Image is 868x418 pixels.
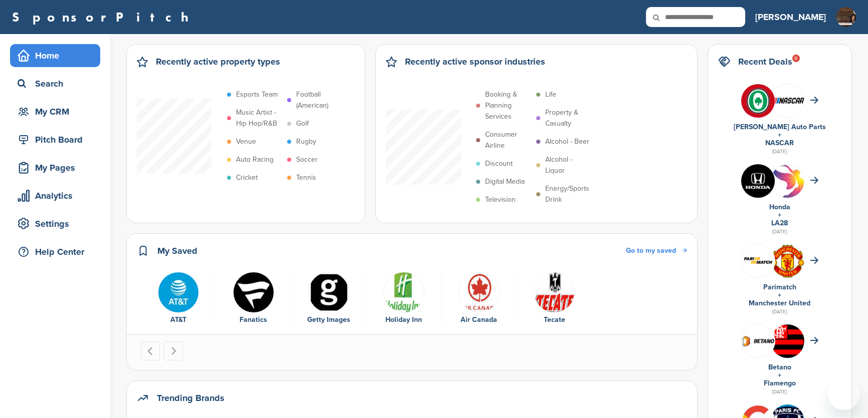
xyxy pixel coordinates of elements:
div: Home [15,47,100,65]
img: Kln5su0v 400x400 [741,164,775,198]
div: 1 of 6 [141,272,216,326]
h2: Trending Brands [157,391,225,405]
a: SponsorPitch [12,11,195,24]
a: Analytics [10,184,100,207]
button: Go to last slide [141,341,160,360]
p: Cricket [236,172,258,183]
div: Analytics [15,187,100,205]
a: Data Air Canada [447,272,511,326]
a: Pitch Board [10,128,100,151]
img: Tpli2eyp 400x400 [158,272,199,313]
button: Next slide [164,341,183,360]
div: [DATE] [718,387,841,396]
img: Okcnagxi 400x400 [233,272,274,313]
a: Search [10,72,100,95]
div: 9 [792,55,800,62]
a: Home [10,44,100,67]
a: Tpli2eyp 400x400 AT&T [146,272,210,326]
p: Life [545,89,556,100]
a: [PERSON_NAME] [755,6,826,28]
a: My Pages [10,156,100,179]
a: + [778,131,781,139]
div: My Pages [15,159,100,177]
div: Fanatics [221,314,286,325]
p: Alcohol - Liquor [545,154,591,176]
p: Tennis [296,172,316,183]
a: Teca Tecate [522,272,587,326]
p: Rugby [296,136,316,147]
div: Pitch Board [15,131,100,149]
div: Holiday Inn [371,314,436,325]
div: Tecate [522,314,587,325]
h2: Recently active sponsor industries [405,55,545,69]
a: Open uri20141112 50798 1wsss1y Holiday Inn [371,272,436,326]
a: Data Getty Images [296,272,361,326]
img: Open uri20141112 64162 1lb1st5?1415809441 [771,244,804,278]
p: Discount [485,158,513,169]
p: Venue [236,136,256,147]
span: Go to my saved [626,246,676,255]
p: Music Artist - Hip Hop/R&B [236,107,282,129]
img: Screen shot 2018 07 10 at 12.33.29 pm [741,255,775,267]
a: + [778,291,781,299]
p: Auto Racing [236,154,274,165]
a: NASCAR [765,139,794,147]
p: Property & Casualty [545,107,591,129]
div: 6 of 6 [517,272,592,326]
div: Getty Images [296,314,361,325]
img: V7vhzcmg 400x400 [741,84,775,118]
a: Help Center [10,240,100,263]
img: Data [308,272,349,313]
div: 2 of 6 [216,272,291,326]
p: Golf [296,118,309,129]
img: Teca [534,272,575,313]
div: Settings [15,215,100,233]
a: LA28 [771,219,788,227]
img: 7569886e 0a8b 4460 bc64 d028672dde70 [771,98,804,104]
div: Search [15,75,100,93]
div: AT&T [146,314,210,325]
p: Digital Media [485,176,525,187]
div: 5 of 6 [442,272,517,326]
p: Energy/Sports Drink [545,183,591,205]
div: 4 of 6 [366,272,442,326]
a: Flamengo [764,379,796,387]
div: My CRM [15,103,100,121]
img: Data?1415807839 [771,324,804,365]
p: Esports Team [236,89,278,100]
a: Go to my saved [626,245,687,256]
a: Okcnagxi 400x400 Fanatics [221,272,286,326]
a: My CRM [10,100,100,123]
a: Honda [769,203,790,211]
div: Air Canada [447,314,511,325]
p: Consumer Airline [485,129,531,151]
a: Parimatch [763,283,796,291]
div: [DATE] [718,147,841,156]
div: [DATE] [718,227,841,236]
iframe: Button to launch messaging window [828,378,860,410]
h2: Recently active property types [156,55,280,69]
a: + [778,371,781,379]
div: Help Center [15,243,100,261]
a: Manchester United [749,299,810,307]
div: 3 of 6 [291,272,366,326]
a: + [778,211,781,219]
p: Television [485,194,516,205]
img: La 2028 olympics logo [771,164,804,224]
h2: Recent Deals [738,55,792,69]
h3: [PERSON_NAME] [755,10,826,24]
p: Football (American) [296,89,342,111]
img: Betano [741,335,775,347]
p: Booking & Planning Services [485,89,531,122]
h2: My Saved [157,244,197,258]
a: [PERSON_NAME] Auto Parts [734,123,826,131]
a: Settings [10,212,100,235]
p: Soccer [296,154,318,165]
img: Open uri20141112 50798 1wsss1y [383,272,424,313]
img: Data [459,272,500,313]
div: [DATE] [718,307,841,316]
p: Alcohol - Beer [545,136,589,147]
img: Oleander ds [836,7,856,27]
a: Betano [768,363,791,371]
